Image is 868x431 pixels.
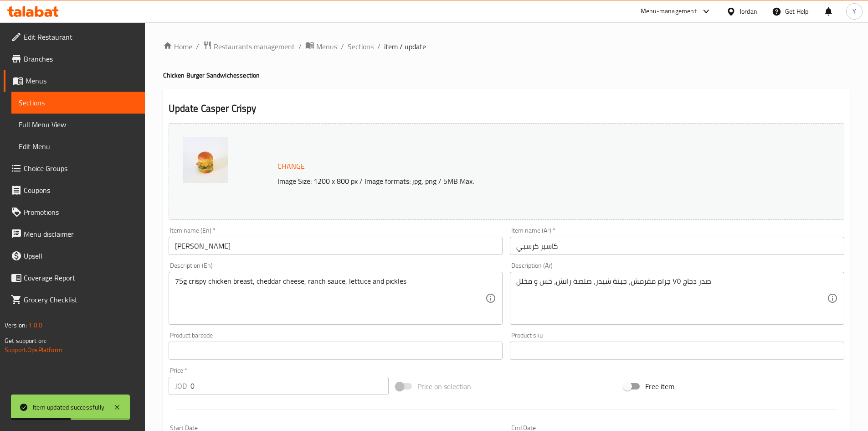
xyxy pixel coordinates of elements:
[510,237,844,255] input: Enter name Ar
[175,380,187,391] p: JOD
[4,201,145,223] a: Promotions
[5,319,27,331] span: Version:
[641,6,697,17] div: Menu-management
[274,176,760,187] p: Image Size: 1200 x 800 px / Image formats: jpg, png / 5MB Max.
[4,26,145,48] a: Edit Restaurant
[163,41,850,52] nav: breadcrumb
[384,41,426,52] span: item / update
[341,41,344,52] li: /
[24,31,138,42] span: Edit Restaurant
[26,75,138,86] span: Menus
[377,41,380,52] li: /
[24,185,138,196] span: Coupons
[169,237,503,255] input: Enter name En
[190,377,389,395] input: Please enter price
[169,102,844,115] h2: Update Casper Crispy
[28,319,42,331] span: 1.0.0
[645,381,674,392] span: Free item
[175,277,486,320] textarea: 75g crispy chicken breast, cheddar cheese, ranch sauce, lettuce and pickles
[4,267,145,289] a: Coverage Report
[348,41,374,52] a: Sections
[305,41,337,52] a: Menus
[24,250,138,261] span: Upsell
[163,41,192,52] a: Home
[277,160,305,173] span: Change
[19,141,138,152] span: Edit Menu
[4,48,145,70] a: Branches
[24,272,138,283] span: Coverage Report
[417,381,471,392] span: Price on selection
[24,228,138,239] span: Menu disclaimer
[24,163,138,174] span: Choice Groups
[274,157,308,176] button: Change
[163,71,850,80] h4: Chicken Burger Sandwiches section
[740,6,757,16] div: Jordan
[19,97,138,108] span: Sections
[4,223,145,245] a: Menu disclaimer
[203,41,295,52] a: Restaurants management
[24,53,138,64] span: Branches
[24,294,138,305] span: Grocery Checklist
[516,277,827,320] textarea: صدر دجاج ٧٥ جرام مقرمش، جبنة شيدر، صلصة رانش، خس و مخلل
[196,41,199,52] li: /
[11,92,145,114] a: Sections
[4,245,145,267] a: Upsell
[19,119,138,130] span: Full Menu View
[298,41,302,52] li: /
[4,289,145,311] a: Grocery Checklist
[316,41,337,52] span: Menus
[214,41,295,52] span: Restaurants management
[5,335,46,347] span: Get support on:
[4,179,145,201] a: Coupons
[11,114,145,135] a: Full Menu View
[510,342,844,360] input: Please enter product sku
[183,137,228,183] img: CASPER_CRISPY638954219837425503.jpg
[169,342,503,360] input: Please enter product barcode
[4,157,145,179] a: Choice Groups
[33,402,104,412] div: Item updated successfully
[11,135,145,157] a: Edit Menu
[4,70,145,92] a: Menus
[5,344,62,356] a: Support.OpsPlatform
[24,207,138,218] span: Promotions
[853,6,856,16] span: Y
